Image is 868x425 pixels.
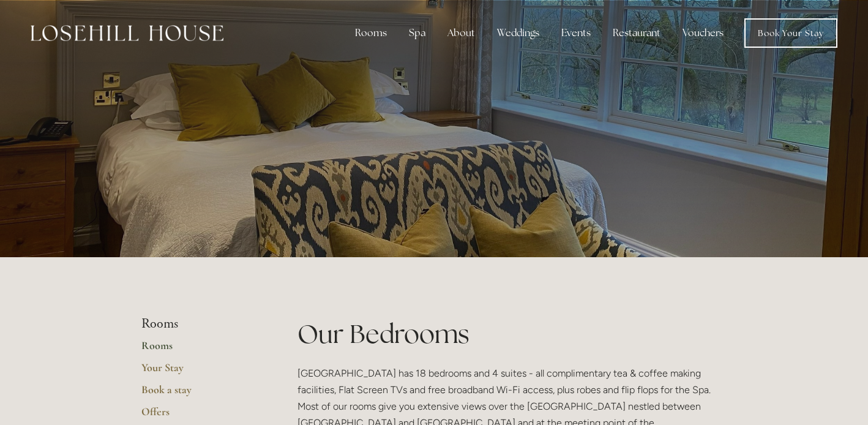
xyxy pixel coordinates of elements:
[31,25,223,41] img: Losehill House
[141,383,258,405] a: Book a stay
[345,21,397,45] div: Rooms
[141,339,258,361] a: Rooms
[603,21,670,45] div: Restaurant
[297,316,727,352] h1: Our Bedrooms
[552,21,600,45] div: Events
[744,18,837,48] a: Book Your Stay
[487,21,549,45] div: Weddings
[399,21,435,45] div: Spa
[673,21,733,45] a: Vouchers
[141,361,258,383] a: Your Stay
[141,316,258,332] li: Rooms
[438,21,485,45] div: About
